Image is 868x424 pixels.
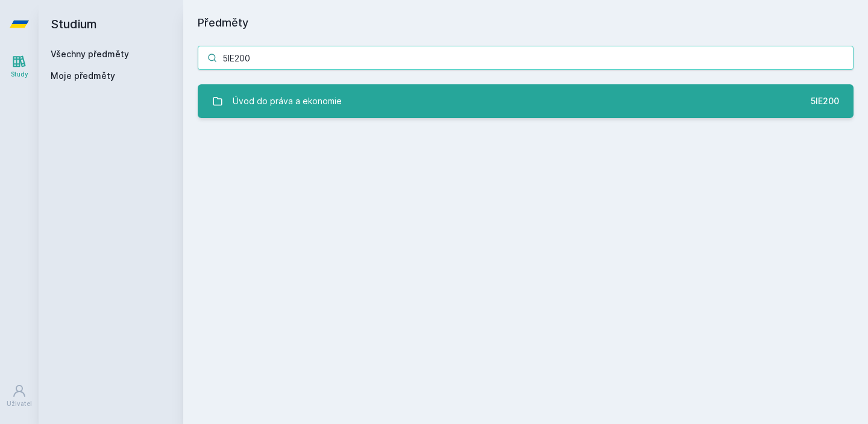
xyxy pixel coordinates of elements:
[198,14,854,31] h1: Předměty
[198,84,854,118] a: Úvod do práva a ekonomie 5IE200
[2,48,36,85] a: Study
[233,89,342,113] div: Úvod do práva a ekonomie
[11,70,28,79] div: Study
[811,95,839,107] div: 5IE200
[51,70,115,82] span: Moje předměty
[198,46,854,70] input: Název nebo ident předmětu…
[51,49,129,59] a: Všechny předměty
[2,378,36,414] a: Uživatel
[7,399,32,408] div: Uživatel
